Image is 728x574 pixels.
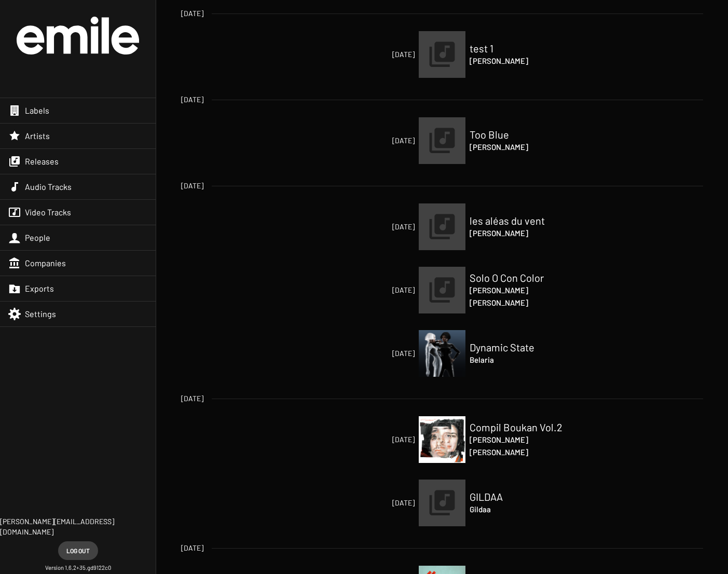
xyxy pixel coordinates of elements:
[419,267,465,313] img: release.png
[470,433,573,446] h4: [PERSON_NAME]
[25,156,59,167] span: Releases
[315,49,415,60] span: [DATE]
[470,214,573,227] h2: les aléas du vent
[470,446,573,458] h4: [PERSON_NAME]
[25,207,71,217] span: Video Tracks
[25,309,56,319] span: Settings
[25,283,54,294] span: Exports
[470,128,573,141] h2: Too Blue
[419,480,465,526] img: release.png
[470,141,573,153] h4: [PERSON_NAME]
[315,285,415,295] span: [DATE]
[181,94,203,105] span: [DATE]
[58,541,98,560] button: Log out
[17,17,139,54] img: grand-official-logo.svg
[66,541,90,560] span: Log out
[419,416,465,463] img: 20250519_ab_vl_cover.jpg
[419,117,465,164] a: [DATE]Too Blue[PERSON_NAME]
[419,31,465,78] a: [DATE]test 1[PERSON_NAME]
[470,54,573,67] h4: [PERSON_NAME]
[181,543,203,553] span: [DATE]
[470,296,573,309] h4: [PERSON_NAME]
[315,222,415,232] span: [DATE]
[470,503,573,515] h4: Gildaa
[470,353,573,366] h4: Belaria
[419,416,465,463] a: [DATE]Compil Boukan Vol.2[PERSON_NAME][PERSON_NAME]
[45,564,111,572] small: Version 1.6.2+35.gd9122c0
[25,182,72,192] span: Audio Tracks
[181,181,203,191] span: [DATE]
[470,284,573,296] h4: [PERSON_NAME]
[419,330,465,377] img: dynamic-state_artwork.png
[181,8,203,19] span: [DATE]
[470,341,573,353] h2: Dynamic State
[470,42,573,54] h2: test 1
[25,258,66,268] span: Companies
[25,131,50,141] span: Artists
[419,480,465,526] a: [DATE]GILDAAGildaa
[315,135,415,146] span: [DATE]
[419,31,465,78] img: release.png
[419,117,465,164] img: release.png
[419,330,465,377] a: [DATE]Dynamic StateBelaria
[315,348,415,359] span: [DATE]
[181,393,203,404] span: [DATE]
[470,421,573,433] h2: Compil Boukan Vol.2
[470,490,573,503] h2: GILDAA
[470,227,573,239] h4: [PERSON_NAME]
[419,203,465,250] a: [DATE]les aléas du vent[PERSON_NAME]
[315,498,415,508] span: [DATE]
[419,267,465,313] a: [DATE]Solo O Con Color[PERSON_NAME][PERSON_NAME]
[419,203,465,250] img: release.png
[315,434,415,445] span: [DATE]
[25,233,50,243] span: People
[25,105,49,116] span: Labels
[470,271,573,284] h2: Solo O Con Color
